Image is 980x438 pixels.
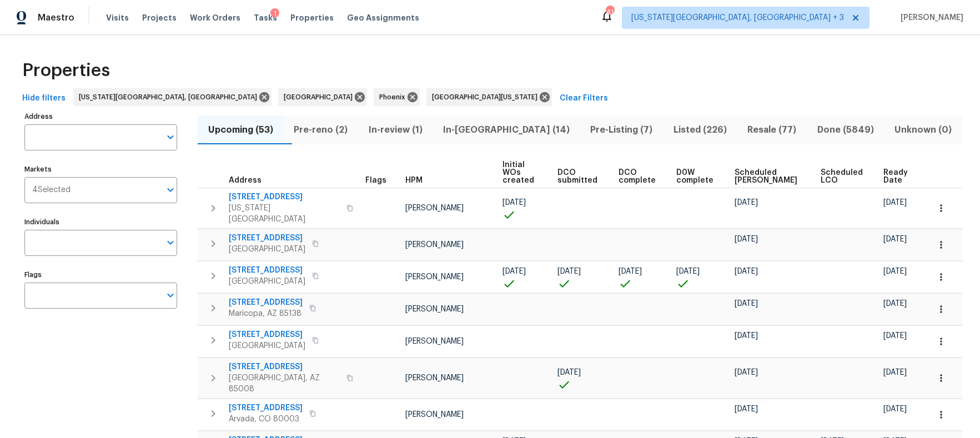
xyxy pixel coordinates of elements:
span: DCO complete [619,169,658,184]
span: [STREET_ADDRESS] [229,233,305,244]
span: [PERSON_NAME] [405,241,464,249]
span: Initial WOs created [502,161,539,184]
span: [GEOGRAPHIC_DATA][US_STATE] [432,92,542,103]
label: Flags [24,271,177,278]
span: In-review (1) [365,122,426,138]
div: 41 [606,7,614,18]
span: Pre-Listing (7) [587,122,656,138]
span: [GEOGRAPHIC_DATA], AZ 85008 [229,372,340,395]
span: [DATE] [557,369,581,376]
span: Tasks [254,14,277,22]
span: [STREET_ADDRESS] [229,265,305,276]
span: [GEOGRAPHIC_DATA] [229,340,305,351]
span: Phoenix [379,92,410,103]
span: [DATE] [883,199,907,207]
span: [STREET_ADDRESS] [229,297,303,308]
span: [DATE] [735,199,758,207]
span: Visits [106,12,129,23]
span: [GEOGRAPHIC_DATA] [284,92,357,103]
span: Listed (226) [670,122,730,138]
span: Address [229,177,262,184]
span: [STREET_ADDRESS] [229,329,305,340]
span: [PERSON_NAME] [405,204,464,212]
span: [DATE] [502,268,526,275]
label: Individuals [24,219,177,225]
span: Scheduled LCO [821,169,865,184]
span: [DATE] [735,332,758,340]
button: Open [163,182,178,198]
span: [DATE] [883,300,907,308]
span: Ready Date [883,169,910,184]
span: In-[GEOGRAPHIC_DATA] (14) [439,122,573,138]
span: Maestro [38,12,74,23]
span: [PERSON_NAME] [896,12,963,23]
span: Pre-reno (2) [290,122,351,138]
span: Geo Assignments [347,12,419,23]
span: [DATE] [557,268,581,275]
span: [DATE] [735,369,758,376]
span: [DATE] [735,300,758,308]
span: [PERSON_NAME] [405,305,464,313]
button: Open [163,288,178,303]
span: [PERSON_NAME] [405,374,464,382]
div: 1 [270,8,279,19]
span: Scheduled [PERSON_NAME] [735,169,802,184]
span: [GEOGRAPHIC_DATA] [229,276,305,287]
span: [DATE] [735,405,758,413]
span: [DATE] [883,405,907,413]
span: Arvada, CO 80003 [229,414,303,425]
div: [US_STATE][GEOGRAPHIC_DATA], [GEOGRAPHIC_DATA] [73,88,272,106]
span: [STREET_ADDRESS] [229,361,340,372]
span: D0W complete [676,169,716,184]
span: [DATE] [883,369,907,376]
span: HPM [405,177,423,184]
span: DCO submitted [557,169,600,184]
span: [US_STATE][GEOGRAPHIC_DATA], [GEOGRAPHIC_DATA] + 3 [631,12,844,23]
span: [DATE] [883,235,907,243]
span: [STREET_ADDRESS] [229,402,303,414]
span: Upcoming (53) [204,122,277,138]
span: Properties [22,65,110,76]
span: Projects [142,12,177,23]
span: 4 Selected [32,185,71,195]
span: Flags [365,177,386,184]
button: Open [163,235,178,250]
span: [DATE] [735,268,758,275]
span: [DATE] [883,268,907,275]
span: Properties [290,12,334,23]
div: [GEOGRAPHIC_DATA] [278,88,367,106]
span: Resale (77) [744,122,800,138]
button: Hide filters [18,88,70,109]
span: [GEOGRAPHIC_DATA] [229,244,305,255]
span: Work Orders [190,12,240,23]
button: Open [163,129,178,145]
span: [PERSON_NAME] [405,411,464,419]
span: [US_STATE][GEOGRAPHIC_DATA] [229,203,340,225]
span: [DATE] [735,235,758,243]
div: [GEOGRAPHIC_DATA][US_STATE] [426,88,552,106]
label: Address [24,113,177,120]
span: Hide filters [22,92,66,105]
span: [DATE] [619,268,642,275]
div: Phoenix [374,88,420,106]
span: [PERSON_NAME] [405,273,464,281]
span: [DATE] [883,332,907,340]
span: Maricopa, AZ 85138 [229,308,303,319]
span: Unknown (0) [891,122,956,138]
button: Clear Filters [555,88,612,109]
span: [DATE] [676,268,700,275]
span: Done (5849) [813,122,877,138]
span: Clear Filters [560,92,608,105]
label: Markets [24,166,177,173]
span: [STREET_ADDRESS] [229,192,340,203]
span: [US_STATE][GEOGRAPHIC_DATA], [GEOGRAPHIC_DATA] [79,92,262,103]
span: [DATE] [502,199,526,207]
span: [PERSON_NAME] [405,338,464,345]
